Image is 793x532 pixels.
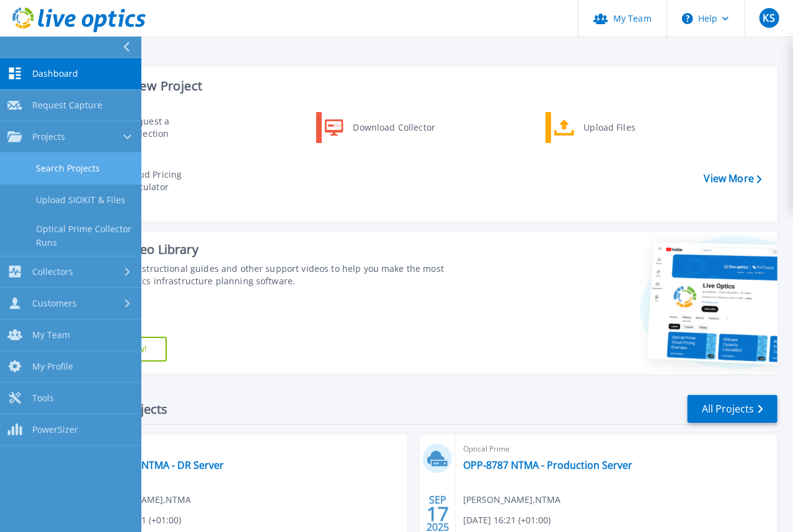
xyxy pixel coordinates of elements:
span: Optical Prime [94,442,401,456]
a: Upload Files [546,112,673,143]
div: Support Video Library [73,242,445,258]
a: Download Collector [316,112,443,143]
a: OPP-8787 NTMA - Production Server [463,459,632,471]
span: 17 [427,508,449,519]
span: My Team [32,329,70,341]
a: Request a Collection [87,112,215,143]
h3: Start a New Project [88,79,761,93]
span: My Profile [32,361,73,372]
span: Request Capture [32,100,102,111]
div: Cloud Pricing Calculator [120,168,211,193]
a: Cloud Pricing Calculator [87,165,215,196]
div: Find tutorials, instructional guides and other support videos to help you make the most of your L... [73,263,445,287]
a: All Projects [688,395,777,423]
span: Optical Prime [463,442,770,456]
span: [PERSON_NAME] , NTMA [463,493,560,507]
span: Tools [32,393,54,404]
span: [DATE] 16:21 (+01:00) [463,513,551,527]
span: [PERSON_NAME] , NTMA [94,493,191,507]
span: PowerSizer [32,424,78,435]
span: Dashboard [32,68,78,79]
div: Upload Files [578,115,670,140]
span: KS [763,13,775,23]
div: Download Collector [347,115,441,140]
span: Projects [32,131,65,142]
a: OPP-8787 NTMA - DR Server [94,459,224,471]
div: Request a Collection [121,115,211,140]
a: View More [704,173,762,185]
span: Collectors [32,266,73,277]
span: Customers [32,298,77,309]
